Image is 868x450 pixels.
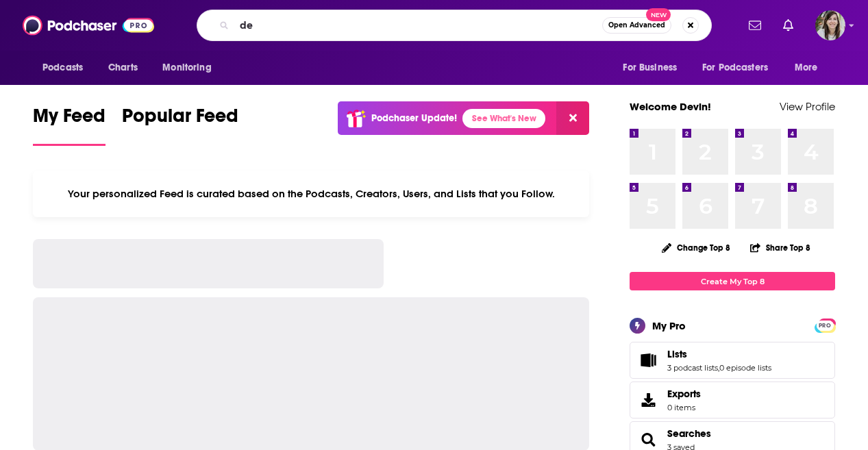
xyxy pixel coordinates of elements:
[815,10,845,40] span: Logged in as devinandrade
[608,22,665,29] span: Open Advanced
[153,55,229,81] button: open menu
[162,58,211,77] span: Monitoring
[33,104,106,146] a: My Feed
[780,100,835,113] a: View Profile
[719,363,771,373] a: 0 episode lists
[817,321,833,331] span: PRO
[634,351,662,370] a: Lists
[33,55,101,81] button: open menu
[42,58,83,77] span: Podcasts
[613,55,694,81] button: open menu
[815,10,845,40] img: User Profile
[646,8,671,21] span: New
[749,234,811,261] button: Share Top 8
[234,14,602,36] input: Search podcasts, credits, & more...
[630,382,835,418] a: Exports
[462,109,545,128] a: See What's New
[630,100,711,113] a: Welcome Devin!
[693,55,788,81] button: open menu
[667,348,687,360] span: Lists
[718,363,719,373] span: ,
[667,388,701,400] span: Exports
[23,12,154,38] img: Podchaser - Follow, Share and Rate Podcasts
[702,58,768,77] span: For Podcasters
[652,319,686,332] div: My Pro
[108,58,138,77] span: Charts
[197,10,712,41] div: Search podcasts, credits, & more...
[99,55,146,81] a: Charts
[778,14,799,37] a: Show notifications dropdown
[795,58,818,77] span: More
[634,430,662,449] a: Searches
[743,14,767,37] a: Show notifications dropdown
[817,320,833,330] a: PRO
[602,17,671,34] button: Open AdvancedNew
[122,104,238,136] span: Popular Feed
[33,171,589,217] div: Your personalized Feed is curated based on the Podcasts, Creators, Users, and Lists that you Follow.
[785,55,835,81] button: open menu
[630,272,835,290] a: Create My Top 8
[623,58,677,77] span: For Business
[667,348,771,360] a: Lists
[634,390,662,410] span: Exports
[815,10,845,40] button: Show profile menu
[667,363,718,373] a: 3 podcast lists
[654,239,739,256] button: Change Top 8
[667,427,711,440] a: Searches
[33,104,106,136] span: My Feed
[122,104,238,146] a: Popular Feed
[371,112,457,124] p: Podchaser Update!
[630,342,835,379] span: Lists
[667,403,701,412] span: 0 items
